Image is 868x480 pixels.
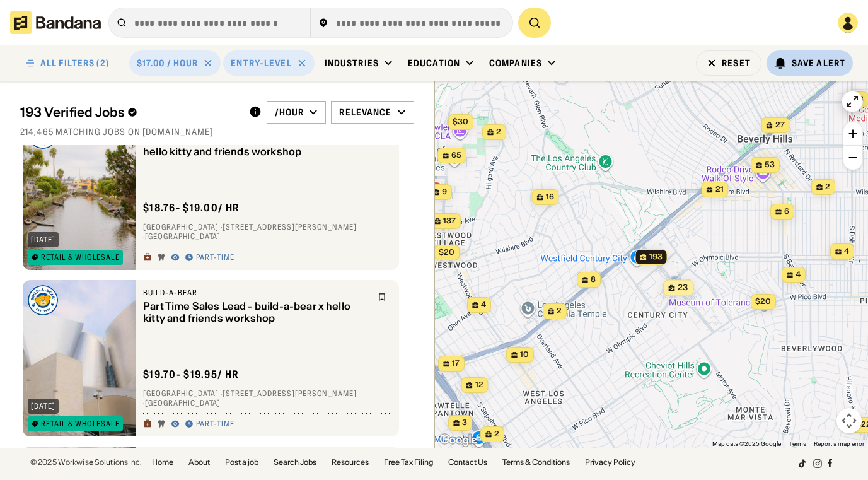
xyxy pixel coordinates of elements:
[28,285,58,315] img: Build-A-Bear logo
[31,402,55,410] div: [DATE]
[520,349,529,360] span: 10
[143,134,370,158] div: Part Time Sales Associate - build-a-bear x hello kitty and friends workshop
[40,59,109,67] div: ALL FILTERS (2)
[143,288,370,298] div: Build-A-Bear
[722,59,751,67] div: Reset
[143,300,370,324] div: Part Time Sales Lead - build-a-bear x hello kitty and friends workshop
[502,459,570,466] a: Terms & Conditions
[443,216,456,226] span: 137
[489,57,542,69] div: Companies
[784,206,789,217] span: 6
[585,459,635,466] a: Privacy Policy
[678,282,688,293] span: 23
[452,358,460,369] span: 17
[481,300,486,310] span: 4
[31,236,55,243] div: [DATE]
[765,160,775,170] span: 53
[712,440,781,447] span: Map data ©2025 Google
[494,429,499,440] span: 2
[143,368,239,381] div: $ 19.70 - $19.95 / hr
[775,120,784,131] span: 27
[143,389,391,408] div: [GEOGRAPHIC_DATA] · [STREET_ADDRESS][PERSON_NAME] · [GEOGRAPHIC_DATA]
[10,11,101,34] img: Bandana logotype
[475,380,483,390] span: 12
[451,150,461,161] span: 65
[439,247,454,257] span: $20
[437,432,479,448] img: Google
[545,192,553,202] span: 16
[188,459,210,466] a: About
[143,201,240,214] div: $ 18.76 - $19.00 / hr
[859,94,864,105] span: 3
[143,222,391,242] div: [GEOGRAPHIC_DATA] · [STREET_ADDRESS][PERSON_NAME] · [GEOGRAPHIC_DATA]
[789,440,806,447] a: Terms (opens in new tab)
[332,459,369,466] a: Resources
[836,408,862,433] button: Map camera controls
[496,127,501,138] span: 2
[20,126,414,138] div: 214,465 matching jobs on [DOMAIN_NAME]
[408,57,460,69] div: Education
[196,419,234,430] div: Part-time
[453,117,468,126] span: $30
[384,459,433,466] a: Free Tax Filing
[557,306,562,317] span: 2
[462,418,467,428] span: 3
[796,269,801,280] span: 4
[792,57,845,69] div: Save Alert
[275,107,304,118] div: /hour
[591,274,596,285] span: 8
[274,459,316,466] a: Search Jobs
[41,254,120,261] div: Retail & Wholesale
[437,432,479,448] a: Open this area in Google Maps (opens a new window)
[755,296,771,306] span: $20
[231,57,291,69] div: Entry-Level
[825,182,830,192] span: 2
[448,459,487,466] a: Contact Us
[137,57,199,69] div: $17.00 / hour
[325,57,379,69] div: Industries
[339,107,391,118] div: Relevance
[225,459,258,466] a: Post a job
[649,252,662,262] span: 193
[715,184,723,195] span: 21
[814,440,864,447] a: Report a map error
[196,253,234,263] div: Part-time
[844,246,849,257] span: 4
[20,145,414,448] div: grid
[442,187,447,197] span: 9
[152,459,173,466] a: Home
[20,105,239,120] div: 193 Verified Jobs
[41,420,120,428] div: Retail & Wholesale
[30,459,142,466] div: © 2025 Workwise Solutions Inc.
